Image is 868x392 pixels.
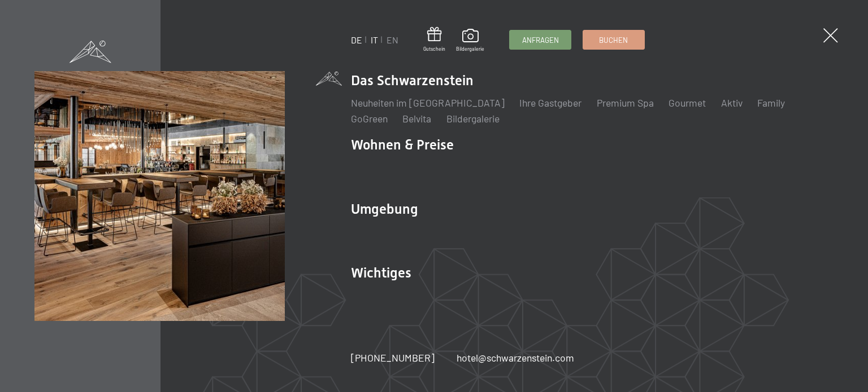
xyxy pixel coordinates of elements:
[456,46,484,52] span: Bildergalerie
[371,34,378,45] a: IT
[423,27,445,52] a: Gutschein
[456,29,484,52] a: Bildergalerie
[721,96,743,109] a: Aktiv
[597,96,654,109] a: Premium Spa
[423,46,445,52] span: Gutschein
[387,34,398,45] a: EN
[599,35,628,45] span: Buchen
[757,96,785,109] a: Family
[522,35,559,45] span: Anfragen
[510,30,571,49] a: Anfragen
[519,96,581,109] a: Ihre Gastgeber
[446,112,500,125] a: Bildergalerie
[351,112,388,125] a: GoGreen
[402,112,431,125] a: Belvita
[669,96,706,109] a: Gourmet
[351,34,362,45] a: DE
[457,351,574,365] a: hotel@schwarzenstein.com
[351,351,435,365] a: [PHONE_NUMBER]
[351,96,505,109] a: Neuheiten im [GEOGRAPHIC_DATA]
[583,30,644,49] a: Buchen
[351,351,435,364] span: [PHONE_NUMBER]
